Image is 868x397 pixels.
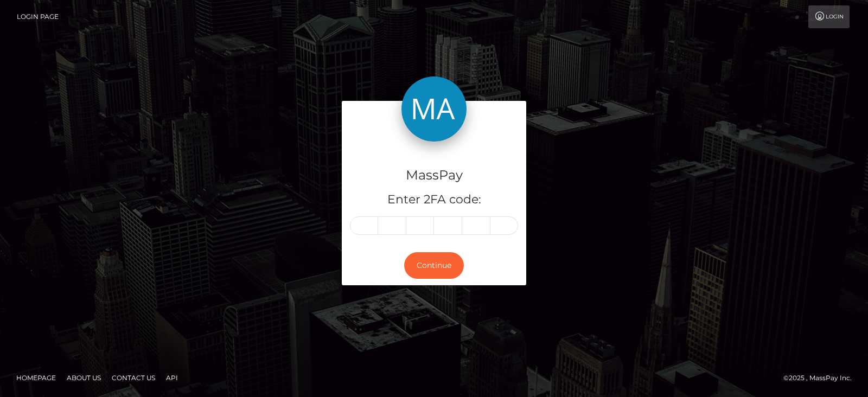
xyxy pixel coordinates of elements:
[17,5,59,28] a: Login Page
[401,76,467,142] img: MassPay
[12,369,60,386] a: Homepage
[350,166,518,185] h4: MassPay
[350,191,518,208] h5: Enter 2FA code:
[404,252,464,279] button: Continue
[162,369,182,386] a: API
[783,372,860,384] div: © 2025 , MassPay Inc.
[62,369,105,386] a: About Us
[808,5,850,28] a: Login
[107,369,159,386] a: Contact Us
